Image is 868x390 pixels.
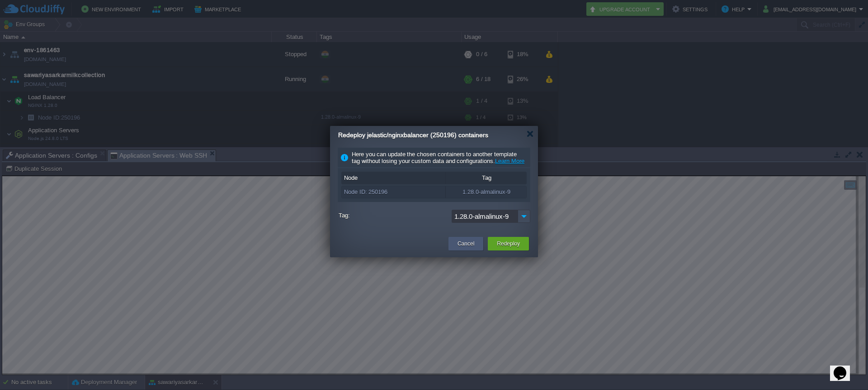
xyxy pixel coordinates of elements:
iframe: chat widget [830,354,859,381]
div: Node [342,172,445,184]
div: 1.28.0-almalinux-9 [446,186,527,198]
div: Here you can update the chosen containers to another template tag without losing your custom data... [338,148,530,168]
label: Tag: [339,210,449,221]
button: Cancel [458,239,474,248]
div: Node ID: 250196 [342,186,445,198]
a: Learn More [495,158,524,164]
span: Redeploy jelastic/nginxbalancer (250196) containers [338,131,488,139]
div: Tag [446,172,527,184]
button: Redeploy [497,239,520,248]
